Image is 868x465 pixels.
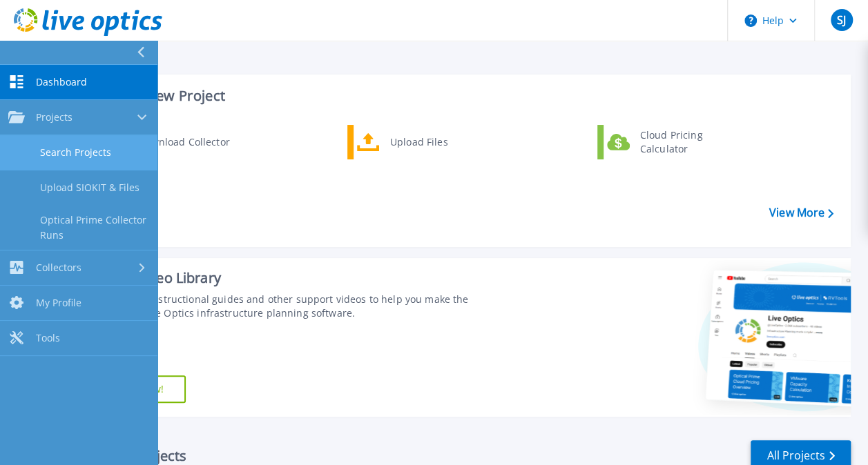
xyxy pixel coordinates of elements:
a: Upload Files [347,125,489,159]
a: Download Collector [97,125,239,159]
span: Projects [36,111,73,123]
span: Tools [36,332,60,344]
div: Cloud Pricing Calculator [633,128,735,156]
div: Support Video Library [81,269,488,287]
a: View More [769,206,833,219]
div: Find tutorials, instructional guides and other support videos to help you make the most of your L... [81,293,488,320]
div: Download Collector [131,128,235,156]
a: Cloud Pricing Calculator [597,125,739,159]
span: SJ [837,14,846,26]
span: My Profile [36,297,81,309]
span: Dashboard [36,76,87,88]
span: Collectors [36,261,81,274]
h3: Start a New Project [98,88,833,103]
div: Upload Files [383,128,485,156]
